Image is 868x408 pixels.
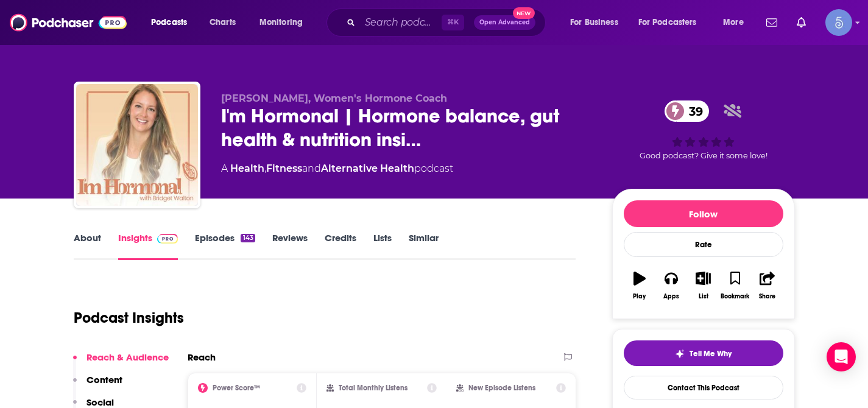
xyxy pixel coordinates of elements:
[221,93,447,104] span: [PERSON_NAME], Women's Hormone Coach
[562,13,633,32] button: open menu
[339,384,408,392] h2: Total Monthly Listens
[721,293,749,300] div: Bookmark
[719,264,751,308] button: Bookmark
[73,374,122,396] button: Content
[624,376,783,399] a: Contact This Podcast
[687,264,719,308] button: List
[230,163,264,174] a: Health
[825,9,852,36] span: Logged in as Spiral5-G1
[221,161,453,176] div: A podcast
[624,264,655,308] button: Play
[210,14,236,31] span: Charts
[151,14,187,31] span: Podcasts
[638,14,697,31] span: For Podcasters
[143,13,203,32] button: open menu
[321,163,414,174] a: Alternative Health
[612,93,795,168] div: 39Good podcast? Give it some love!
[188,351,216,363] h2: Reach
[259,14,303,31] span: Monitoring
[213,384,260,392] h2: Power Score™
[118,232,178,260] a: InsightsPodchaser Pro
[74,309,184,327] h1: Podcast Insights
[699,293,708,300] div: List
[827,342,856,371] div: Open Intercom Messenger
[624,340,783,366] button: tell me why sparkleTell Me Why
[86,374,122,385] p: Content
[633,293,646,300] div: Play
[10,11,127,34] img: Podchaser - Follow, Share and Rate Podcasts
[474,15,535,30] button: Open AdvancedNew
[409,232,439,260] a: Similar
[157,234,178,244] img: Podchaser Pro
[302,163,321,174] span: and
[74,232,101,260] a: About
[624,232,783,257] div: Rate
[373,232,392,260] a: Lists
[759,293,775,300] div: Share
[751,264,783,308] button: Share
[792,12,811,33] a: Show notifications dropdown
[825,9,852,36] img: User Profile
[630,13,715,32] button: open menu
[655,264,687,308] button: Apps
[513,7,535,19] span: New
[690,349,732,359] span: Tell Me Why
[442,15,464,30] span: ⌘ K
[266,163,302,174] a: Fitness
[76,84,198,206] img: I'm Hormonal | Hormone balance, gut health & nutrition insights
[663,293,679,300] div: Apps
[665,100,709,122] a: 39
[73,351,169,374] button: Reach & Audience
[325,232,356,260] a: Credits
[468,384,535,392] h2: New Episode Listens
[202,13,243,32] a: Charts
[715,13,759,32] button: open menu
[723,14,744,31] span: More
[338,9,557,37] div: Search podcasts, credits, & more...
[825,9,852,36] button: Show profile menu
[251,13,319,32] button: open menu
[241,234,255,242] div: 143
[195,232,255,260] a: Episodes143
[570,14,618,31] span: For Business
[761,12,782,33] a: Show notifications dropdown
[677,100,709,122] span: 39
[86,396,114,408] p: Social
[264,163,266,174] span: ,
[86,351,169,363] p: Reach & Audience
[360,13,442,32] input: Search podcasts, credits, & more...
[272,232,308,260] a: Reviews
[624,200,783,227] button: Follow
[675,349,685,359] img: tell me why sparkle
[640,151,767,160] span: Good podcast? Give it some love!
[479,19,530,26] span: Open Advanced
